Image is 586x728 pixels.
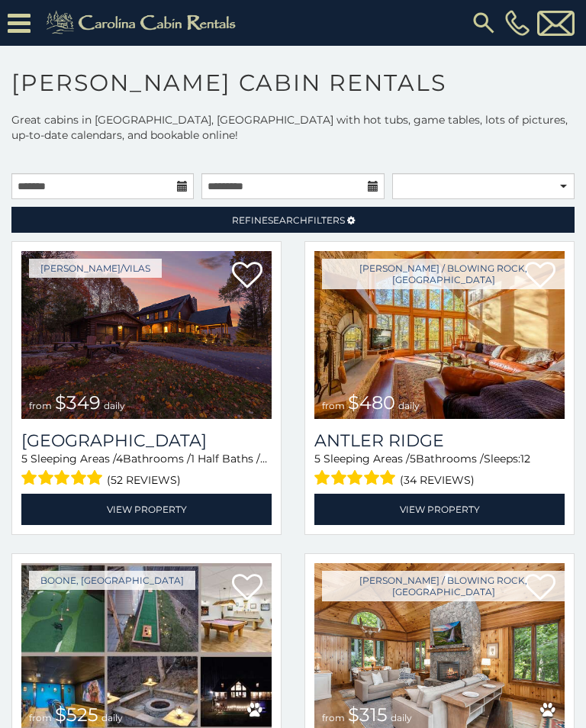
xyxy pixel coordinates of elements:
[21,430,272,451] a: [GEOGRAPHIC_DATA]
[314,251,565,419] a: Antler Ridge from $480 daily
[21,452,27,465] span: 5
[314,451,565,490] div: Sleeping Areas / Bathrooms / Sleeps:
[21,251,272,419] a: Diamond Creek Lodge from $349 daily
[268,214,307,226] span: Search
[55,391,101,414] span: $349
[55,704,98,726] span: $525
[501,10,533,36] a: [PHONE_NUMBER]
[29,712,52,723] span: from
[314,251,565,419] img: Antler Ridge
[232,572,262,604] a: Add to favorites
[322,712,345,723] span: from
[348,704,388,726] span: $315
[391,712,412,723] span: daily
[470,9,497,37] img: search-regular.svg
[410,452,416,465] span: 5
[191,452,267,465] span: 1 Half Baths /
[322,400,345,411] span: from
[11,207,575,233] a: RefineSearchFilters
[520,452,530,465] span: 12
[314,430,565,451] a: Antler Ridge
[322,259,565,289] a: [PERSON_NAME] / Blowing Rock, [GEOGRAPHIC_DATA]
[21,494,272,525] a: View Property
[314,494,565,525] a: View Property
[107,470,181,490] span: (52 reviews)
[398,400,420,411] span: daily
[29,571,195,590] a: Boone, [GEOGRAPHIC_DATA]
[29,259,162,278] a: [PERSON_NAME]/Vilas
[21,451,272,490] div: Sleeping Areas / Bathrooms / Sleeps:
[101,712,123,723] span: daily
[38,8,249,38] img: Khaki-logo.png
[314,452,320,465] span: 5
[21,251,272,419] img: Diamond Creek Lodge
[232,214,345,226] span: Refine Filters
[400,470,475,490] span: (34 reviews)
[29,400,52,411] span: from
[232,260,262,292] a: Add to favorites
[104,400,125,411] span: daily
[348,391,395,414] span: $480
[21,430,272,451] h3: Diamond Creek Lodge
[116,452,123,465] span: 4
[322,571,565,601] a: [PERSON_NAME] / Blowing Rock, [GEOGRAPHIC_DATA]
